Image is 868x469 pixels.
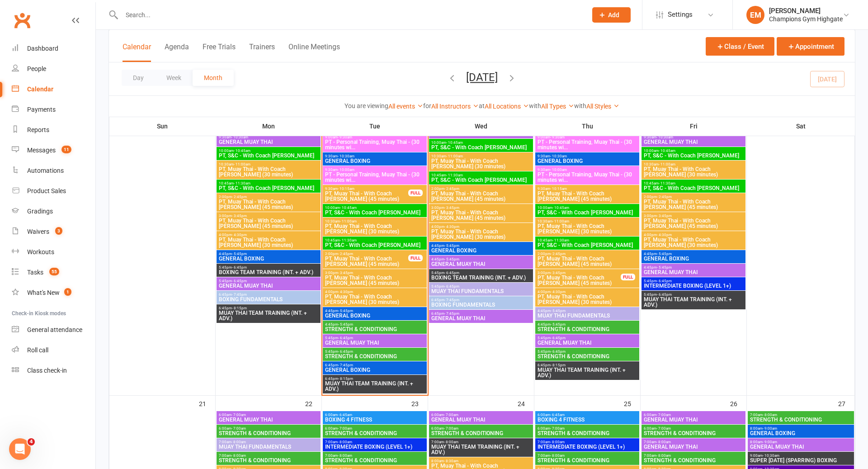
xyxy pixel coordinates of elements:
div: Product Sales [27,187,66,194]
span: 11 [61,146,71,153]
a: Roll call [12,340,95,360]
span: - 3:45pm [232,214,247,218]
a: Workouts [12,242,95,262]
span: - 8:15pm [338,377,353,381]
span: - 6:45pm [444,271,459,275]
span: 6:45pm [537,363,637,367]
span: 4:00pm [643,233,744,237]
span: 10:30am [218,162,319,166]
span: - 5:45pm [338,322,353,327]
span: - 10:15am [338,187,354,191]
a: Product Sales [12,181,95,201]
span: Add [608,11,619,19]
a: All events [388,103,423,110]
span: GENERAL MUAY THAI [643,417,744,422]
span: BOXING FUNDAMENTALS [431,302,531,308]
span: - 10:45am [340,206,357,210]
button: Free Trials [203,43,236,62]
span: 4:00pm [325,290,425,294]
strong: You are viewing [344,102,388,109]
span: - 8:15pm [232,306,247,310]
iframe: Intercom live chat [9,438,31,460]
span: PT - Personal Training, Muay Thai - (30 minutes wi... [537,139,637,150]
strong: at [479,102,485,109]
span: - 4:30pm [444,225,459,229]
span: GENERAL MUAY THAI [431,316,531,321]
a: What's New1 [12,283,95,303]
span: 10:30am [325,219,425,223]
div: Calendar [27,85,53,93]
span: - 3:45pm [444,206,459,210]
span: - 11:00am [659,162,675,166]
input: Search... [119,9,580,21]
span: PT, Muay Thai - With Coach [PERSON_NAME] (45 minutes) [537,191,637,202]
span: STRENGTH & CONDITIONING [537,354,637,359]
span: - 5:45pm [232,252,247,256]
span: - 10:45am [659,149,675,153]
span: - 7:45pm [444,312,459,316]
button: Month [193,70,234,86]
span: 4:45pm [643,252,744,256]
span: - 4:30pm [657,233,672,237]
span: - 4:30pm [232,233,247,237]
th: Mon [216,117,322,136]
a: Clubworx [11,9,33,32]
span: - 10:30am [231,135,248,139]
span: 55 [49,268,59,275]
div: 26 [730,396,746,411]
span: - 8:00am [763,413,777,417]
span: 5:45pm [325,336,425,340]
span: 9:30am [643,135,744,139]
span: MUAY THAI FUNDAMENTALS [431,289,531,294]
span: PT, Muay Thai - With Coach [PERSON_NAME] (30 minutes) [643,166,744,177]
span: 4:45pm [325,322,425,327]
button: Day [122,70,155,86]
span: - 6:45pm [551,350,566,354]
a: All Locations [485,103,529,110]
span: PT, Muay Thai - With Coach [PERSON_NAME] (30 minutes) [431,229,531,240]
span: - 11:30am [340,238,357,242]
span: 10:45am [431,173,531,177]
a: Dashboard [12,38,95,59]
button: Appointment [777,37,844,56]
div: 24 [518,396,534,411]
span: 4:45pm [325,309,425,313]
span: 6:45pm [431,312,531,316]
span: - 5:45pm [444,244,459,248]
th: Sat [747,117,855,136]
span: - 11:00am [340,219,357,223]
span: 6:45pm [325,377,425,381]
span: 10:45am [218,181,319,185]
span: - 10:00am [550,168,567,172]
span: PT, Muay Thai - With Coach [PERSON_NAME] (45 minutes) [431,210,531,221]
span: MUAY THAI TEAM TRAINING (INT. + ADV.) [537,367,637,378]
span: PT, Muay Thai - With Coach [PERSON_NAME] (45 minutes) [643,218,744,229]
div: 23 [411,396,428,411]
a: Class kiosk mode [12,360,95,381]
span: BOXING 4 FITNESS [537,417,637,422]
div: FULL [621,274,635,280]
span: - 6:45pm [657,293,672,297]
span: GENERAL BOXING [431,248,531,253]
span: PT, Muay Thai - With Coach [PERSON_NAME] (30 minutes) [218,166,319,177]
span: STRENGTH & CONDITIONING [325,327,425,332]
span: GENERAL BOXING [325,367,425,373]
button: Trainers [249,43,275,62]
span: 9:30am [218,135,319,139]
a: Reports [12,120,95,140]
div: Gradings [27,208,53,215]
span: 9:00am [325,135,425,139]
span: 2:00pm [218,195,319,199]
span: MUAY THAI TEAM TRAINING (INT. + ADV.) [643,297,744,308]
span: - 5:45pm [657,252,672,256]
span: BOXING FUNDAMENTALS [218,297,319,302]
strong: with [529,102,541,109]
span: 6:45pm [325,363,425,367]
span: - 6:45pm [232,265,247,270]
span: 9:30am [325,154,425,158]
span: 9:30am [537,154,637,158]
span: 9:30am [537,168,637,172]
span: - 11:00am [446,154,463,158]
span: STRENGTH & CONDITIONING [325,354,425,359]
span: GENERAL BOXING [218,256,319,261]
